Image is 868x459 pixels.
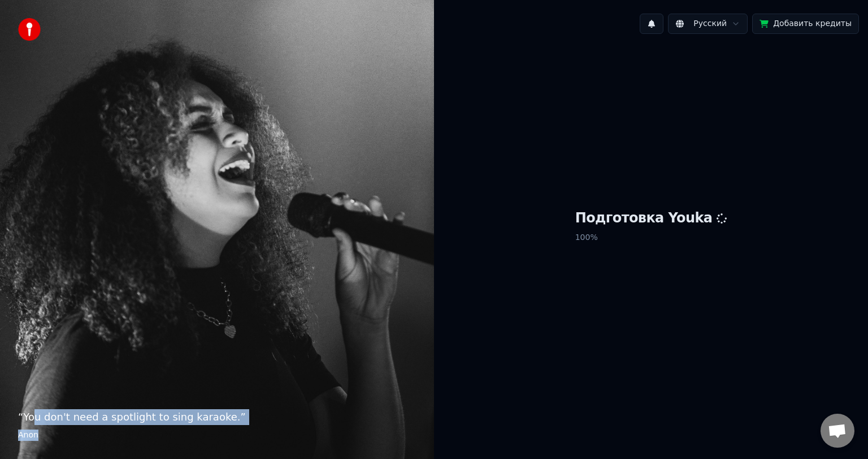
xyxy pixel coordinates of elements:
p: “ You don't need a spotlight to sing karaoke. ” [18,409,416,425]
button: Добавить кредиты [752,14,859,34]
img: youka [18,18,41,41]
p: 100 % [575,228,727,248]
div: Открытый чат [821,414,854,448]
h1: Подготовка Youka [575,209,727,228]
footer: Anon [18,430,416,441]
